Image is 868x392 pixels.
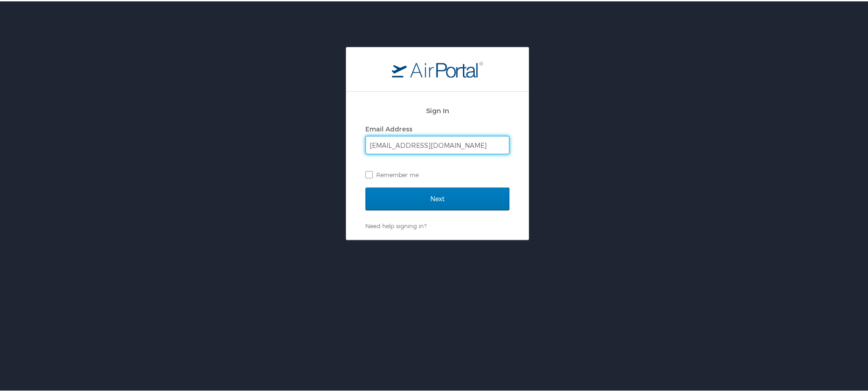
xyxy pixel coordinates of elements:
h2: Sign In [365,104,509,115]
input: Next [365,186,509,209]
a: Need help signing in? [365,221,426,228]
img: logo [392,60,483,76]
label: Email Address [365,124,412,131]
label: Remember me [365,167,509,180]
